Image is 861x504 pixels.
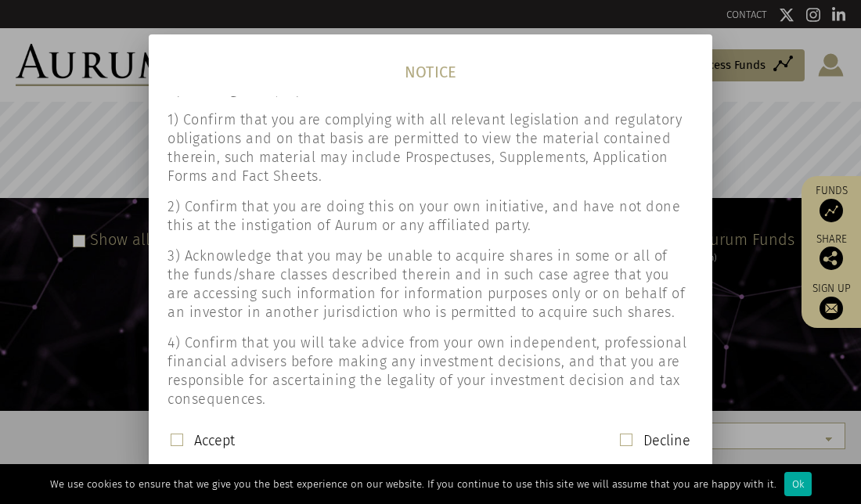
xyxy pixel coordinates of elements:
a: Sign up [809,282,853,320]
img: Share this post [820,247,843,270]
p: 4) Confirm that you will take advice from your own independent, professional financial advisers b... [168,333,693,409]
div: Share [809,234,853,270]
p: 3) Acknowledge that you may be unable to acquire shares in some or all of the funds/share classes... [168,247,693,322]
label: Accept [194,431,235,450]
img: Access Funds [820,199,843,222]
label: Decline [643,431,690,450]
div: Ok [784,472,812,496]
img: Sign up to our newsletter [820,297,843,320]
p: 1) Confirm that you are complying with all relevant legislation and regulatory obligations and on... [168,110,693,185]
a: Funds [809,184,853,222]
p: 2) Confirm that you are doing this on your own initiative, and have not done this at the instigat... [168,197,693,235]
h1: NOTICE [149,46,712,85]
